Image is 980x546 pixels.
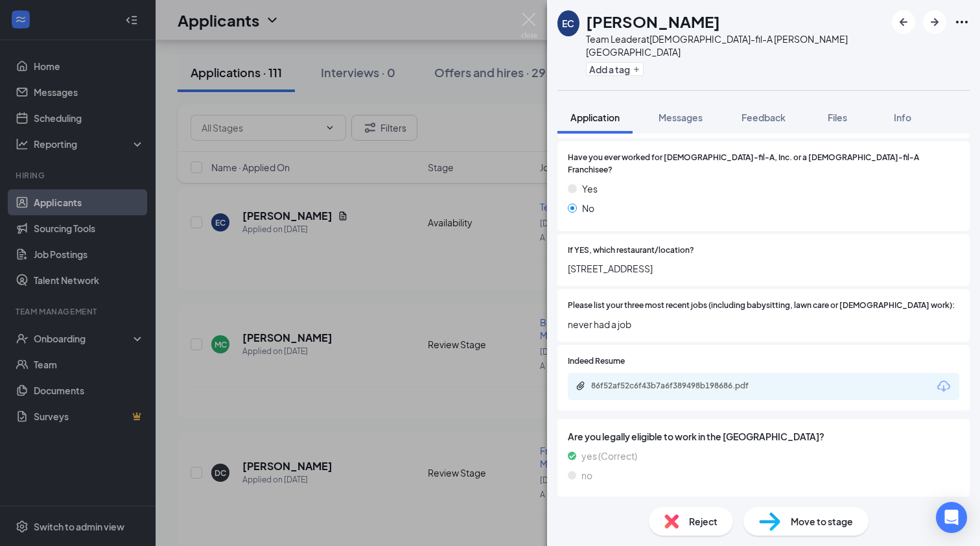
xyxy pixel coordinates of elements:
span: no [581,468,592,482]
span: Yes [582,182,598,196]
span: Feedback [741,112,786,123]
button: PlusAdd a tag [586,62,644,76]
a: Paperclip86f52af52c6f43b7a6f389498b198686.pdf [576,381,786,393]
span: Have you ever worked for [DEMOGRAPHIC_DATA]-fil-A, Inc. or a [DEMOGRAPHIC_DATA]-fil-A Franchisee? [568,152,959,176]
span: Please list your three most recent jobs (including babysitting, lawn care or [DEMOGRAPHIC_DATA] w... [568,300,955,312]
svg: Paperclip [576,381,586,391]
span: Are you legally eligible to work in the [GEOGRAPHIC_DATA]? [568,429,959,444]
span: Messages [659,112,703,123]
span: If YES, which restaurant/location? [568,244,694,257]
svg: Download [936,379,951,394]
span: Reject [689,514,717,528]
span: [STREET_ADDRESS] [568,261,959,276]
svg: ArrowLeftNew [896,14,911,30]
div: 86f52af52c6f43b7a6f389498b198686.pdf [591,381,773,391]
svg: Plus [633,65,640,73]
div: Team Leader at [DEMOGRAPHIC_DATA]-fil-A [PERSON_NAME][GEOGRAPHIC_DATA] [586,32,885,58]
svg: Ellipses [954,14,970,30]
button: ArrowRight [923,10,946,34]
span: yes (Correct) [581,449,637,463]
div: EC [562,17,574,30]
span: never had a job [568,317,959,331]
div: Open Intercom Messenger [936,502,967,533]
span: Application [570,112,620,123]
button: ArrowLeftNew [892,10,915,34]
span: Indeed Resume [568,355,625,368]
svg: ArrowRight [927,14,942,30]
span: No [582,201,594,215]
span: Info [894,112,911,123]
span: Move to stage [791,514,853,528]
h1: [PERSON_NAME] [586,10,720,32]
span: Files [828,112,847,123]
